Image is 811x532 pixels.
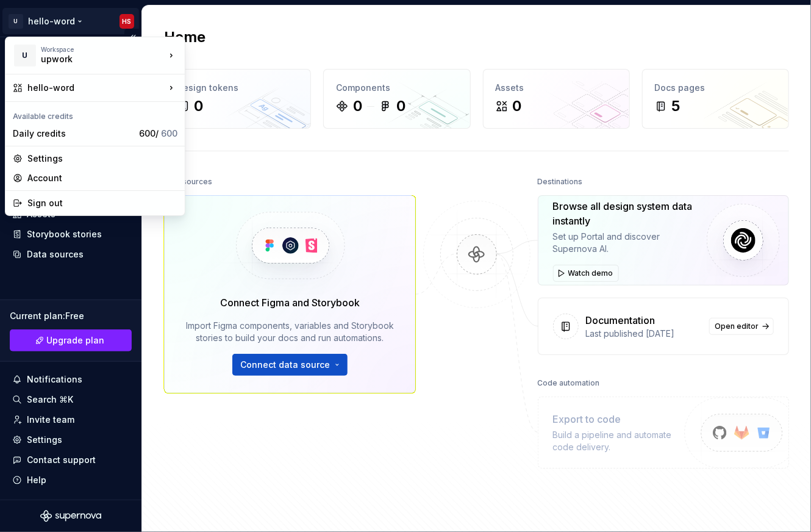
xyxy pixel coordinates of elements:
span: 600 [161,128,177,138]
div: upwork [41,53,145,65]
div: U [14,45,36,66]
div: Settings [27,153,177,165]
div: Daily credits [13,128,134,140]
div: Available credits [8,104,182,124]
div: Account [27,172,177,184]
div: Workspace [41,46,165,53]
span: 600 / [139,128,177,138]
div: hello-word [27,82,165,94]
div: Sign out [27,197,177,209]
